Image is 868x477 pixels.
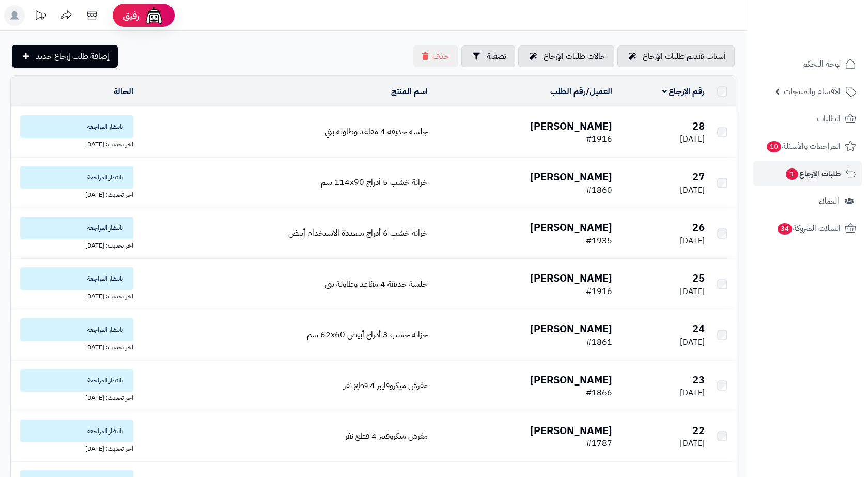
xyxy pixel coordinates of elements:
[692,423,705,438] b: 22
[20,115,133,138] span: بانتظار المراجعة
[36,50,110,63] span: إضافة طلب إرجاع جديد
[784,84,841,99] span: الأقسام والمنتجات
[114,85,133,98] a: الحالة
[345,430,428,442] a: مفرش ميكروفيبر 4 قطع نفر
[680,285,705,298] span: [DATE]
[20,267,133,290] span: بانتظار المراجعة
[307,329,428,341] a: خزانة خشب 3 أدراج أبيض ‎62x60 سم‏
[692,220,705,235] b: 26
[777,221,841,236] span: السلات المتروكة
[123,9,139,22] span: رفيق
[432,50,450,63] span: حذف
[753,161,862,186] a: طلبات الإرجاع1
[20,420,133,442] span: بانتظار المراجعة
[321,176,428,189] a: خزانة خشب 5 أدراج 114x90 سم‏
[550,85,586,98] a: رقم الطلب
[692,270,705,286] b: 25
[20,166,133,189] span: بانتظار المراجعة
[461,45,515,67] button: تصفية
[753,106,862,131] a: الطلبات
[530,118,612,134] b: [PERSON_NAME]
[391,85,428,98] a: اسم المنتج
[20,217,133,239] span: بانتظار المراجعة
[692,321,705,336] b: 24
[530,169,612,184] b: [PERSON_NAME]
[530,321,612,336] b: [PERSON_NAME]
[753,134,862,159] a: المراجعات والأسئلة10
[15,290,133,301] div: اخر تحديث: [DATE]
[413,45,458,67] button: حذف
[819,194,839,208] span: العملاء
[680,387,705,399] span: [DATE]
[144,5,164,26] img: ai-face.png
[617,45,735,67] a: أسباب تقديم طلبات الإرجاع
[767,141,781,152] span: 10
[15,341,133,352] div: اخر تحديث: [DATE]
[680,133,705,145] span: [DATE]
[786,168,798,180] span: 1
[778,223,792,235] span: 34
[20,369,133,392] span: بانتظار المراجعة
[12,45,118,68] a: إضافة طلب إرجاع جديد
[15,138,133,149] div: اخر تحديث: [DATE]
[325,278,428,290] a: جلسة حديقة 4 مقاعد وطاولة بني
[15,392,133,403] div: اخر تحديث: [DATE]
[692,372,705,388] b: 23
[680,336,705,348] span: [DATE]
[544,50,606,63] span: حالات طلبات الإرجاع
[680,235,705,247] span: [DATE]
[586,235,612,247] span: #1935
[518,45,614,67] a: حالات طلبات الإرجاع
[753,52,862,76] a: لوحة التحكم
[680,437,705,450] span: [DATE]
[530,372,612,388] b: [PERSON_NAME]
[487,50,506,63] span: تصفية
[586,387,612,399] span: #1866
[802,57,841,71] span: لوحة التحكم
[586,437,612,450] span: #1787
[692,169,705,184] b: 27
[15,189,133,199] div: اخر تحديث: [DATE]
[692,118,705,134] b: 28
[530,270,612,286] b: [PERSON_NAME]
[817,112,841,126] span: الطلبات
[586,336,612,348] span: #1861
[590,85,612,98] a: العميل
[753,189,862,213] a: العملاء
[643,50,726,63] span: أسباب تقديم طلبات الإرجاع
[344,379,428,392] a: مفرش ميكروفايبر 4 قطع نفر
[680,184,705,196] span: [DATE]
[20,318,133,341] span: بانتظار المراجعة
[288,227,428,239] a: خزانة خشب 6 أدراج متعددة الاستخدام أبيض
[785,166,841,181] span: طلبات الإرجاع
[27,5,53,28] a: تحديثات المنصة
[15,239,133,250] div: اخر تحديث: [DATE]
[586,285,612,298] span: #1916
[325,126,428,138] a: جلسة حديقة 4 مقاعد وطاولة بني
[530,423,612,438] b: [PERSON_NAME]
[586,184,612,196] span: #1860
[753,216,862,241] a: السلات المتروكة34
[530,220,612,235] b: [PERSON_NAME]
[432,76,616,106] td: /
[586,133,612,145] span: #1916
[766,139,841,153] span: المراجعات والأسئلة
[15,442,133,453] div: اخر تحديث: [DATE]
[662,85,705,98] a: رقم الإرجاع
